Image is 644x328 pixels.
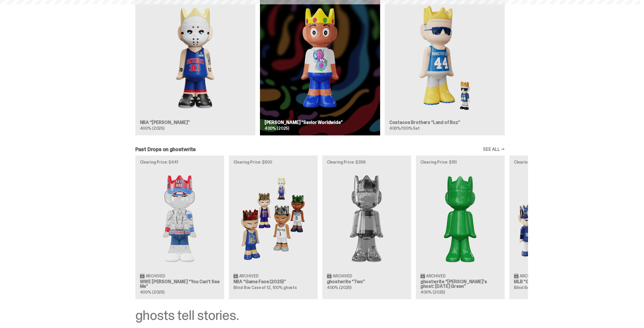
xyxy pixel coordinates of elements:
[389,120,500,125] h3: Costacos Brothers “Land of Boz”
[233,169,313,268] img: Game Face (2025)
[514,279,594,284] h3: MLB “Game Face (2025)”
[229,155,318,299] a: Clearing Price: $500 Game Face (2025) Archived
[514,160,594,164] p: Clearing Price: $425
[426,274,445,278] span: Archived
[520,274,539,278] span: Archived
[509,155,598,299] a: Clearing Price: $425 Game Face (2025) Archived
[140,126,164,131] span: 400% (2025)
[140,120,251,125] h3: NBA “[PERSON_NAME]”
[146,274,165,278] span: Archived
[233,160,313,164] p: Clearing Price: $500
[420,290,445,295] span: 400% (2025)
[140,290,164,295] span: 400% (2025)
[514,169,594,268] img: Game Face (2025)
[389,126,420,131] span: 400%/100% Set
[140,279,220,289] h3: WWE [PERSON_NAME] “You Can't See Me”
[135,147,196,152] h2: Past Drops on ghostwrite
[327,160,407,164] p: Clearing Price: $356
[135,155,224,299] a: Clearing Price: $441 You Can't See Me Archived
[327,169,407,268] img: Two
[265,120,375,125] h3: [PERSON_NAME] “Savior Worldwide”
[233,279,313,284] h3: NBA “Game Face (2025)”
[420,279,500,289] h3: ghostwrite “[PERSON_NAME]'s ghost: [DATE] Green”
[514,285,577,290] span: Blind Box Case of 12, 100% ghosts
[239,274,259,278] span: Archived
[416,155,505,299] a: Clearing Price: $151 Schrödinger's ghost: Sunday Green Archived
[327,285,351,290] span: 400% (2025)
[140,160,220,164] p: Clearing Price: $441
[135,308,505,322] div: ghosts tell stories.
[420,160,500,164] p: Clearing Price: $151
[483,147,505,152] a: SEE ALL →
[333,274,352,278] span: Archived
[140,169,220,268] img: You Can't See Me
[265,126,289,131] span: 400% (2025)
[233,285,297,290] span: Blind Box Case of 12, 100% ghosts
[420,169,500,268] img: Schrödinger's ghost: Sunday Green
[322,155,411,299] a: Clearing Price: $356 Two Archived
[327,279,407,284] h3: ghostwrite “Two”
